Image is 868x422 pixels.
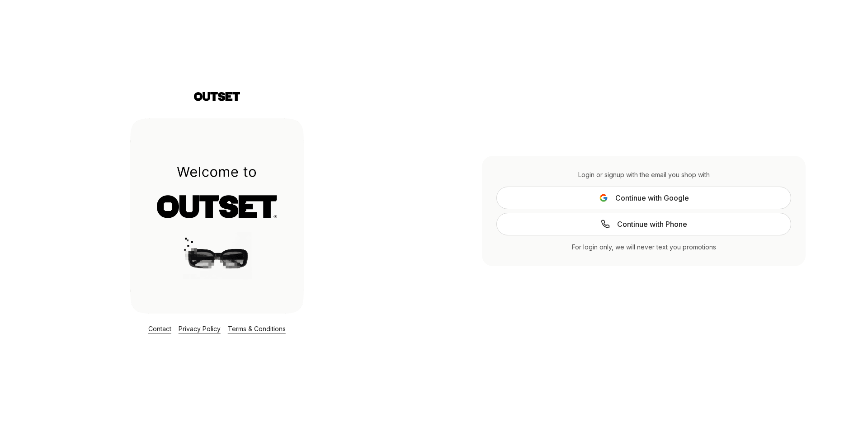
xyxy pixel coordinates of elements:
a: Contact [148,325,171,333]
a: Privacy Policy [179,325,221,333]
button: Continue with Google [496,187,791,209]
div: Login or signup with the email you shop with [496,170,791,179]
img: Login Layout Image [130,118,304,313]
span: Continue with Google [615,192,689,203]
div: For login only, we will never text you promotions [496,243,791,252]
span: Continue with Phone [617,219,687,230]
a: Terms & Conditions [228,325,286,333]
a: Continue with Phone [496,213,791,235]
